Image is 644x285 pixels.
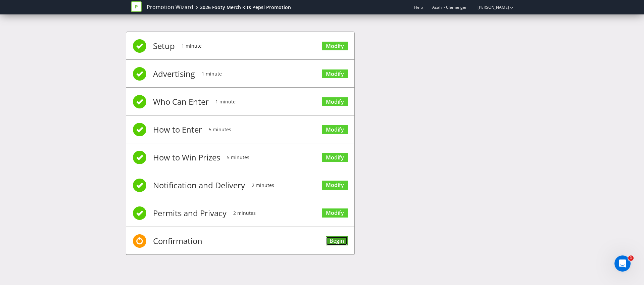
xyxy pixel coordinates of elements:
a: [PERSON_NAME] [471,4,509,10]
span: 1 minute [215,88,236,115]
span: Who Can Enter [153,88,209,115]
a: Promotion Wizard [147,3,193,11]
a: Begin [326,236,348,245]
span: How to Win Prizes [153,144,220,171]
span: Notification and Delivery [153,172,245,199]
span: Advertising [153,60,195,87]
span: 2 minutes [233,200,256,227]
a: Modify [322,125,348,134]
span: 5 minutes [209,116,231,143]
a: Modify [322,153,348,162]
span: Setup [153,33,175,59]
a: Modify [322,97,348,106]
span: 1 minute [202,60,222,87]
span: 1 [628,255,634,261]
span: 2 minutes [252,172,274,199]
span: Confirmation [153,228,202,254]
span: How to Enter [153,116,202,143]
iframe: Intercom live chat [614,255,631,272]
span: Permits and Privacy [153,200,227,227]
a: Modify [322,69,348,79]
a: Modify [322,42,348,51]
span: 1 minute [182,33,202,59]
a: Modify [322,208,348,218]
a: Help [414,4,423,10]
a: Modify [322,181,348,190]
span: Asahi - Clemenger [432,4,467,10]
span: 5 minutes [227,144,249,171]
div: 2026 Footy Merch Kits Pepsi Promotion [200,4,291,11]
